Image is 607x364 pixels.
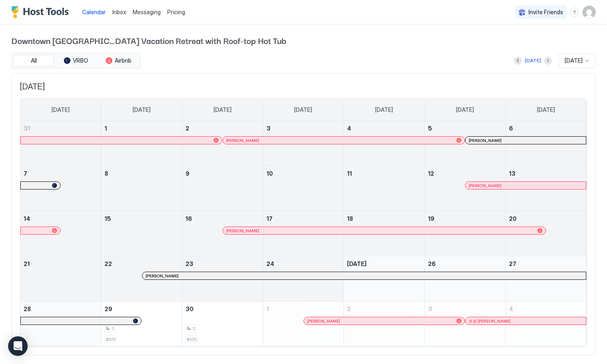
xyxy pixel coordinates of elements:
td: September 16, 2025 [182,211,263,256]
a: September 28, 2025 [20,301,101,316]
span: 1 [266,305,269,312]
span: All [31,57,37,64]
a: September 8, 2025 [101,166,182,181]
span: 7 [24,170,27,177]
span: [PERSON_NAME] [226,228,259,233]
span: 10 [266,170,273,177]
a: September 9, 2025 [182,166,263,181]
div: [DATE] [525,57,541,64]
a: September 24, 2025 [263,256,344,271]
td: September 12, 2025 [425,166,506,211]
td: September 11, 2025 [344,166,425,211]
span: 4 [509,305,513,312]
span: 3 [266,125,271,132]
a: Monday [124,99,159,121]
a: Friday [448,99,482,121]
button: VRBO [56,55,96,66]
span: Invite Friends [528,9,563,16]
a: Wednesday [286,99,320,121]
span: 13 [509,170,515,177]
td: September 20, 2025 [505,211,586,256]
a: Thursday [367,99,401,121]
a: Inbox [112,8,126,16]
td: September 18, 2025 [344,211,425,256]
span: 2 [186,125,189,132]
div: menu [570,7,579,17]
a: Messaging [133,8,161,16]
a: September 13, 2025 [506,166,586,181]
span: [PERSON_NAME] [469,138,502,143]
span: 31 [24,125,30,132]
span: [DATE] [347,260,367,267]
td: September 2, 2025 [182,121,263,166]
a: September 14, 2025 [20,211,101,226]
span: 17 [266,215,273,222]
td: September 6, 2025 [505,121,586,166]
button: Next month [544,57,552,65]
td: September 28, 2025 [20,301,101,347]
div: User profile [583,6,596,19]
span: 8 [105,170,108,177]
span: [DATE] [52,106,70,113]
a: September 23, 2025 [182,256,263,271]
a: Saturday [529,99,563,121]
button: Previous month [514,57,522,65]
span: 초원 [PERSON_NAME] [469,318,511,324]
td: October 2, 2025 [344,301,425,347]
span: Messaging [133,9,161,15]
span: 9 [186,170,190,177]
span: 3 [428,305,432,312]
span: 5 [428,125,432,132]
span: 14 [24,215,30,222]
span: Calendar [82,9,106,15]
span: Inbox [112,9,126,15]
td: September 27, 2025 [505,256,586,301]
a: September 19, 2025 [425,211,505,226]
span: [PERSON_NAME] [307,318,340,324]
div: tab-group [11,53,141,68]
span: 16 [186,215,192,222]
span: [DATE] [294,106,312,113]
span: Airbnb [115,57,131,64]
span: 4 [347,125,351,132]
span: [DATE] [214,106,231,113]
a: September 11, 2025 [344,166,424,181]
button: [DATE] [524,56,542,65]
a: September 20, 2025 [506,211,586,226]
td: September 7, 2025 [20,166,101,211]
span: [PERSON_NAME] [146,273,179,279]
a: September 15, 2025 [101,211,182,226]
a: August 31, 2025 [20,121,101,136]
span: [DATE] [537,106,555,113]
td: September 29, 2025 [101,301,182,347]
a: September 30, 2025 [182,301,263,316]
a: September 18, 2025 [344,211,424,226]
button: Airbnb [98,55,139,66]
span: 22 [105,260,112,267]
td: September 25, 2025 [344,256,425,301]
td: September 30, 2025 [182,301,263,347]
span: [DATE] [565,57,583,64]
span: 12 [428,170,434,177]
span: 18 [347,215,353,222]
div: [PERSON_NAME] [307,318,461,324]
td: September 23, 2025 [182,256,263,301]
td: September 19, 2025 [425,211,506,256]
span: [PERSON_NAME] [469,183,502,188]
span: 29 [105,305,112,312]
td: September 15, 2025 [101,211,182,256]
a: Sunday [44,99,78,121]
span: 19 [428,215,435,222]
span: Pricing [167,9,185,16]
span: 15 [105,215,111,222]
a: September 10, 2025 [263,166,344,181]
a: September 17, 2025 [263,211,344,226]
td: September 17, 2025 [263,211,344,256]
a: September 12, 2025 [425,166,505,181]
a: September 3, 2025 [263,121,344,136]
span: 2 [192,326,195,331]
span: [PERSON_NAME] [226,138,259,143]
a: Host Tools Logo [11,6,72,18]
td: October 3, 2025 [425,301,506,347]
